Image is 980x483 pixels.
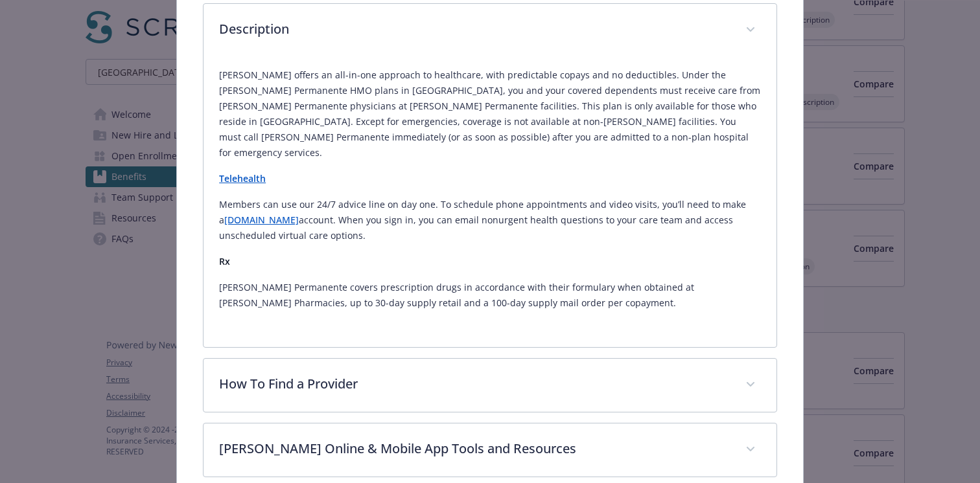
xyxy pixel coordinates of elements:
[224,214,299,226] a: [DOMAIN_NAME]
[219,374,730,394] p: How To Find a Provider
[219,197,761,243] p: Members can use our 24/7 advice line on day one. To schedule phone appointments and video visits,...
[219,67,761,161] p: [PERSON_NAME] offers an all-in-one approach to healthcare, with predictable copays and no deducti...
[204,423,776,477] div: [PERSON_NAME] Online & Mobile App Tools and Resources
[219,172,266,185] a: Telehealth
[204,359,776,412] div: How To Find a Provider
[219,439,730,458] p: [PERSON_NAME] Online & Mobile App Tools and Resources
[219,19,730,39] p: Description
[219,255,230,267] strong: Rx
[219,280,761,311] p: [PERSON_NAME] Permanente covers prescription drugs in accordance with their formulary when obtain...
[204,4,776,57] div: Description
[204,57,776,347] div: Description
